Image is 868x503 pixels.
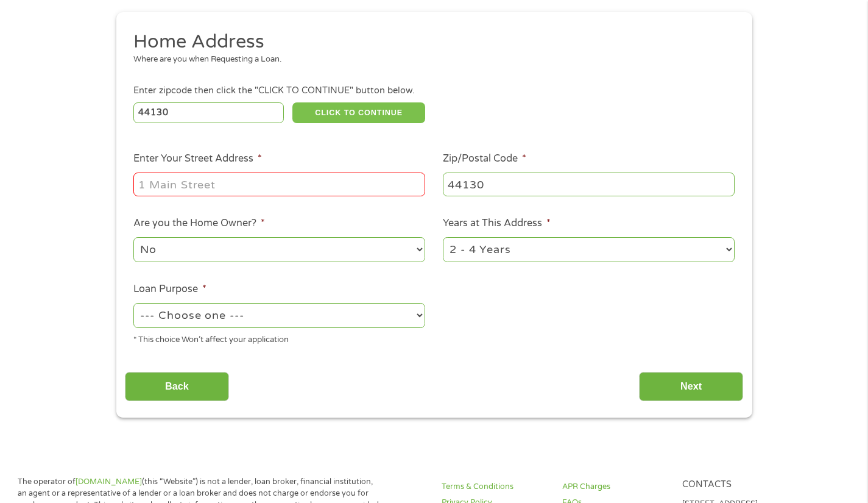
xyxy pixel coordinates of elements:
div: Enter zipcode then click the "CLICK TO CONTINUE" button below. [133,84,734,98]
h4: Contacts [682,479,788,491]
label: Are you the Home Owner? [133,217,265,230]
input: Back [125,372,229,402]
label: Enter Your Street Address [133,152,262,165]
label: Loan Purpose [133,283,206,296]
button: CLICK TO CONTINUE [292,102,425,123]
label: Zip/Postal Code [443,152,526,165]
div: Where are you when Requesting a Loan. [133,54,725,66]
a: [DOMAIN_NAME] [76,477,142,487]
label: Years at This Address [443,217,551,230]
input: Enter Zipcode (e.g 01510) [133,102,284,123]
div: * This choice Won’t affect your application [133,330,425,346]
h2: Home Address [133,30,725,54]
a: APR Charges [562,481,668,493]
input: 1 Main Street [133,173,425,196]
a: Terms & Conditions [442,481,548,493]
input: Next [639,372,743,402]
